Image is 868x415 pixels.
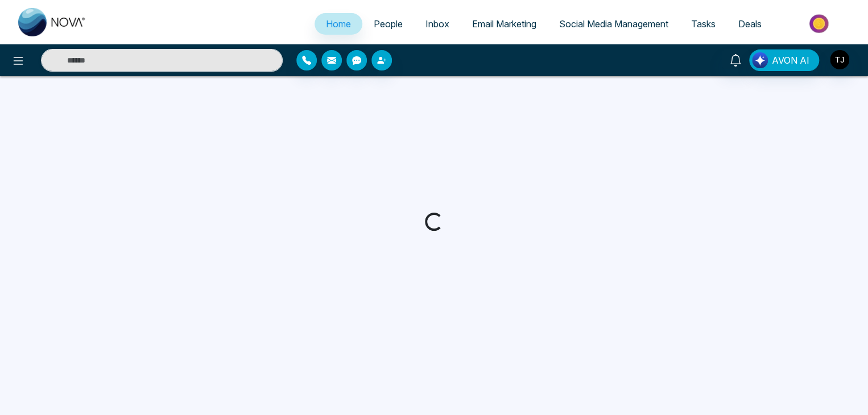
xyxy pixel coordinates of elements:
[559,18,668,30] span: Social Media Management
[362,13,414,35] a: People
[326,18,351,30] span: Home
[315,13,362,35] a: Home
[472,18,536,30] span: Email Marketing
[691,18,716,30] span: Tasks
[414,13,461,35] a: Inbox
[738,18,762,30] span: Deals
[727,13,773,35] a: Deals
[749,49,819,71] button: AVON AI
[779,11,861,36] img: Market-place.gif
[830,50,849,69] img: User Avatar
[680,13,727,35] a: Tasks
[548,13,680,35] a: Social Media Management
[461,13,548,35] a: Email Marketing
[18,8,86,36] img: Nova CRM Logo
[425,18,449,30] span: Inbox
[772,53,809,67] span: AVON AI
[752,52,768,68] img: Lead Flow
[374,18,403,30] span: People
